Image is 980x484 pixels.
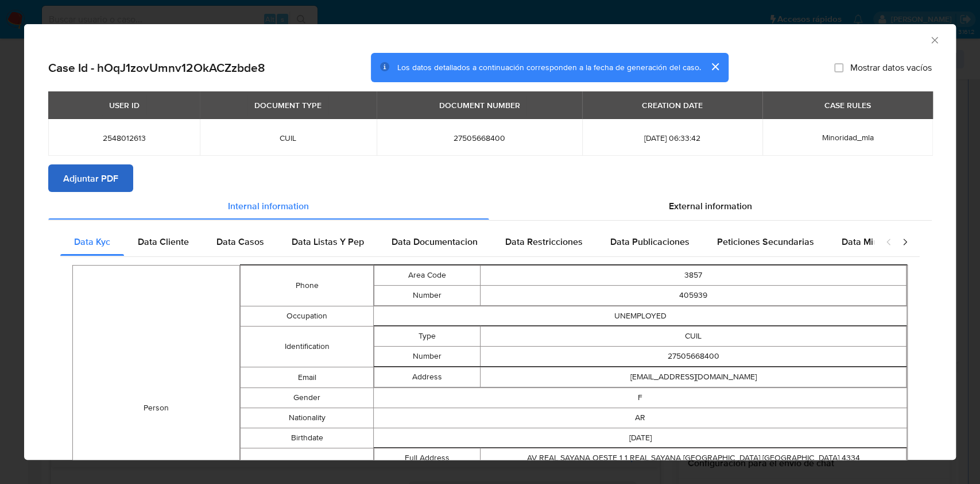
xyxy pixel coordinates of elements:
td: 3857 [481,265,907,285]
span: Data Cliente [138,235,189,248]
span: 2548012613 [62,133,186,143]
div: Detailed info [48,192,932,220]
button: cerrar [701,53,729,80]
span: Adjuntar PDF [63,166,118,191]
span: Data Casos [216,235,264,248]
td: 27505668400 [481,346,907,366]
span: CUIL [214,133,362,143]
td: Full Address [374,448,481,468]
td: Birthdate [240,428,373,448]
td: Address [374,367,481,387]
button: Cerrar ventana [929,34,939,45]
td: Email [240,367,373,387]
div: USER ID [102,95,146,115]
span: Peticiones Secundarias [717,235,814,248]
span: Data Minoridad [842,235,905,248]
div: CASE RULES [818,95,878,115]
span: Data Restricciones [505,235,583,248]
span: Data Listas Y Pep [292,235,364,248]
span: Mostrar datos vacíos [850,62,932,73]
td: Identification [240,326,373,367]
td: UNEMPLOYED [374,306,907,326]
td: Area Code [374,265,481,285]
span: Data Publicaciones [610,235,690,248]
span: Data Documentacion [392,235,478,248]
td: Occupation [240,306,373,326]
span: Data Kyc [74,235,110,248]
td: Number [374,285,481,305]
div: CREATION DATE [635,95,710,115]
div: Detailed internal info [60,228,874,256]
span: Minoridad_mla [822,132,873,143]
td: Type [374,326,481,346]
td: Nationality [240,408,373,428]
td: Gender [240,387,373,408]
span: [DATE] 06:33:42 [596,133,749,143]
span: Los datos detallados a continuación corresponden a la fecha de generación del caso. [397,62,701,73]
td: AV REAL SAYANA OESTE 1 1 REAL SAYANA [GEOGRAPHIC_DATA] [GEOGRAPHIC_DATA] 4334 [481,448,907,468]
span: External information [669,199,752,212]
td: CUIL [481,326,907,346]
td: [DATE] [374,428,907,448]
button: Adjuntar PDF [48,164,133,192]
input: Mostrar datos vacíos [834,63,843,72]
div: DOCUMENT TYPE [247,95,328,115]
h2: Case Id - hOqJ1zovUmnv12OkACZzbde8 [48,60,265,75]
td: Phone [240,265,373,306]
td: [EMAIL_ADDRESS][DOMAIN_NAME] [481,367,907,387]
td: 405939 [481,285,907,305]
td: F [374,387,907,408]
td: Number [374,346,481,366]
span: 27505668400 [390,133,569,143]
div: closure-recommendation-modal [24,24,956,460]
td: AR [374,408,907,428]
span: Internal information [228,199,309,212]
div: DOCUMENT NUMBER [432,95,526,115]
